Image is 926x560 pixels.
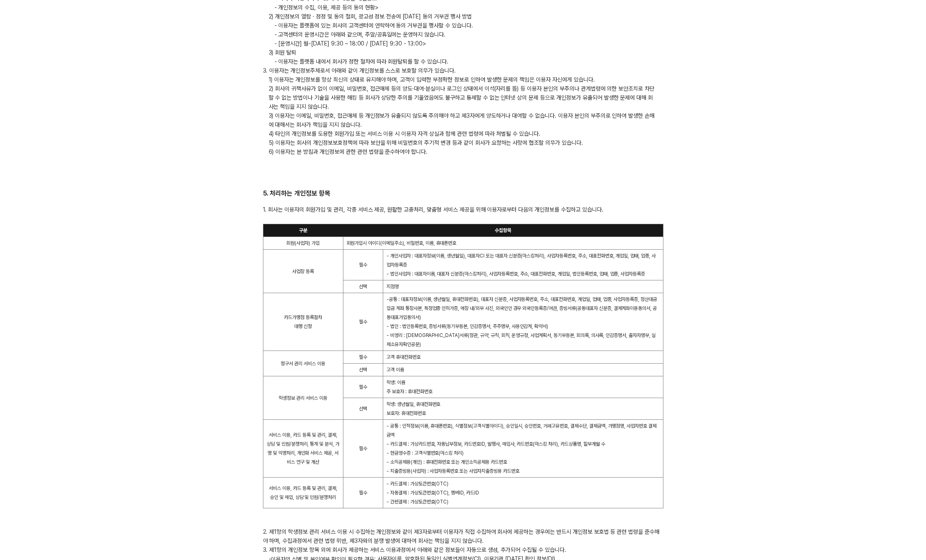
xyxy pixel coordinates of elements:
span: - 카드결제 : 가상카드번호, 자동납부정보, 카드번호ID, 발행사, 매입사, 카드번호(마스킹 처리), 카드상품명, 할부개월 수 [386,441,605,447]
td: 학생: 이름 주 보호자 : 휴대전화번호 [383,376,663,398]
td: 서비스 이용, 카드 등록 및 관리, 결제, 상담 및 민원/분쟁처리, 통계 및 분석, 가명 및 익명처리, 개인화 서비스 제공, 서비스 연구 및 개선 [263,420,343,478]
td: 회원가입시 아이디(이메일주소), 비밀번호, 이름, 휴대폰번호 [343,237,663,250]
span: - 이용자는 플랫폼에 있는 회사의 고객센터에 연락하여 동의 거부권을 행사할 수 있습니다. [269,22,479,29]
td: 학생정보 관리 서비스 이용 [263,376,343,420]
td: 카드가맹점 등록절차 대행 신청 [263,293,343,351]
h2: 5. 처리하는 개인정보 항목 [263,189,663,198]
td: 필수 [343,250,383,280]
span: - 고객센터의 운영시간은 아래와 같으며, 주말/공휴일에는 운영하지 않습니다. [269,31,452,38]
td: 고객 휴대전화번호 [383,351,663,364]
td: 청구서 관리 서비스 이용 [263,351,343,376]
td: 학생: 생년월일, 휴대전화번호 보호자: 휴대전화번호 [383,398,663,420]
span: - 현금영수증 : 고객식별번호(마스킹 처리) [386,450,464,456]
p: 3) 회원 탈퇴 [263,48,663,57]
td: 선택 [343,398,383,420]
span: - 소득공제용(개인) : 휴대전화번호 또는 개인소득공제용 카드번호 - 지출증빙용(사업자) : 사업자등록번호 또는 사업자지출증빙용 카드번호 [386,459,519,474]
td: 필수 [343,351,383,364]
p: 2) 회사의 귀책사유가 없이 이메일, 비밀번호, 접근매체 등의 양도·대여·분실이나 로그인 상태에서 이석(자리를 뜸) 등 이용자 본인의 부주의나 관계법령에 의한 보안조치로 차단... [263,84,663,111]
span: - 이용자는 플랫폼 내에서 회사가 정한 절차에 따라 회원탈퇴를 할 수 있습니다. [269,58,454,65]
td: 필수 [343,293,383,351]
p: 6) 이용자는 본 방침과 개인정보에 관한 관련 법령을 준수하여야 합니다. [263,147,663,156]
td: 서비스 이용, 카드 등록 및 관리, 결제, 승인 및 매입, 상담 및 민원/분쟁처리 [263,478,343,508]
span: - 개인사업자 : 대표자정보(이름, 생년월일), 대표자CI 또는 대표자 신분증(마스킹처리), 사업자등록번호, 주소, 대표전화번호, 개업일, 업태, 업종, 사업자등록증 [386,253,656,268]
p: 4) 타인의 개인정보를 도용한 회원가입 또는 서비스 이용 시 이용자 자격 상실과 함께 관련 법령에 따라 처벌될 수 있습니다. [263,129,663,138]
span: - 카드결제 : 가상토큰번호(OTC) - 자동결제 : 가상토큰번호(OTC), 멤버ID, 카드ID [386,481,479,496]
td: 선택 [343,364,383,376]
span: - [운영시간] 월-[DATE] 9:30 – 18:00 / [DATE] 9:30 - 13:00> [269,40,432,47]
span: - 법인사업자 : 대표자이름, 대표자 신분증(마스킹처리), 사업자등록번호, 주소, 대표전화번호, 개업일, 법인등록번호, 업태, 업종, 사업자등록증 [386,271,645,277]
td: 회원(사업자) 가입 [263,237,343,250]
th: 구분 [263,224,343,237]
p: 2) 개인정보의 열람 · 정정 및 동의 철회, 광고성 정보 전송에 [DATE] 동의 거부권 행사 방법 [263,12,663,21]
td: 고객 이름 [383,364,663,376]
span: -공통 : 대표자정보(이름, 생년월일, 휴대전화번호), 대표자 신분증, 사업자등록번호, 주소, 대표전화번호, 개업일, 업태, 업종, 사업자등록증, 정산대금 입금 계좌 통장사본... [386,296,657,320]
p: 1) 이용자는 개인정보를 항상 최신의 상태로 유지해야 하며, 고객이 입력한 부정확한 정보로 인하여 발생한 문제의 책임은 이용자 자신에게 있습니다. [263,75,663,84]
span: - 법인 : 법인등록번호, 증빙서류(등기부등본, 인감증명서, 주주명부, 사용인감계, 확약서) [386,323,548,329]
p: 5) 이용자는 회사의 개인정보보호정책에 따라 보안을 위해 비밀번호의 주기적 변경 등과 같이 회사가 요청하는 사항에 협조할 의무가 있습니다. [263,138,663,147]
th: 수집항목 [343,224,663,237]
td: 필수 [343,420,383,478]
td: 지점명 [383,280,663,293]
span: - 간편결제 : 가상토큰번호(OTC) [386,499,448,505]
span: - 비영리 : [DEMOGRAPHIC_DATA]서류(정관, 규약, 규칙, 회칙, 운영규정, 사업계획서, 등기부등본, 회의록, 의사록, 인감증명서, 출자자명부, 실제소유자확인공문) [386,332,656,347]
span: - 공통 : 인적정보(이름, 휴대폰번호), 식별정보(고객식별아이디), 승인일시, 승인번호, 거래고유번호, 결제수단, 결제금액, 가맹점명, 사업자번호 결제금액 [386,423,656,438]
span: - 개인정보의 수집, 이용, 제공 등의 동의 현황> [269,4,384,11]
td: 선택 [343,280,383,293]
td: 필수 [343,478,383,508]
p: 3) 이용자는 이메일, 비밀번호, 접근매체 등 개인정보가 유출되지 않도록 주의해야 하고 제3자에게 양도하거나 대여할 수 없습니다. 이용자 본인의 부주의로 인하여 발생한 손해에... [263,111,663,129]
td: 필수 [343,376,383,398]
td: 사업장 등록 [263,250,343,293]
